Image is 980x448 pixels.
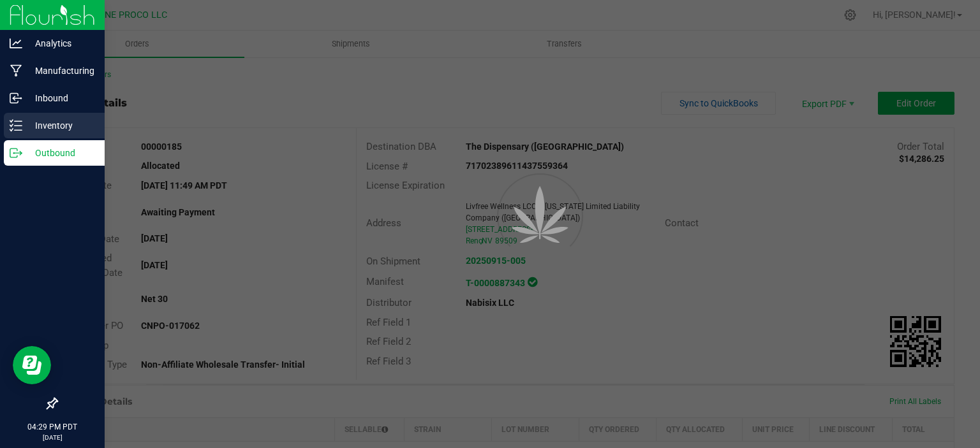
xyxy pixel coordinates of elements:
[10,147,22,159] inline-svg: Outbound
[6,433,99,442] p: [DATE]
[22,118,99,133] p: Inventory
[10,37,22,50] inline-svg: Analytics
[10,92,22,105] inline-svg: Inbound
[13,346,51,384] iframe: Resource center
[22,145,99,161] p: Outbound
[6,421,99,433] p: 04:29 PM PDT
[22,63,99,78] p: Manufacturing
[10,119,22,132] inline-svg: Inventory
[10,64,22,77] inline-svg: Manufacturing
[22,36,99,51] p: Analytics
[22,90,99,106] p: Inbound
